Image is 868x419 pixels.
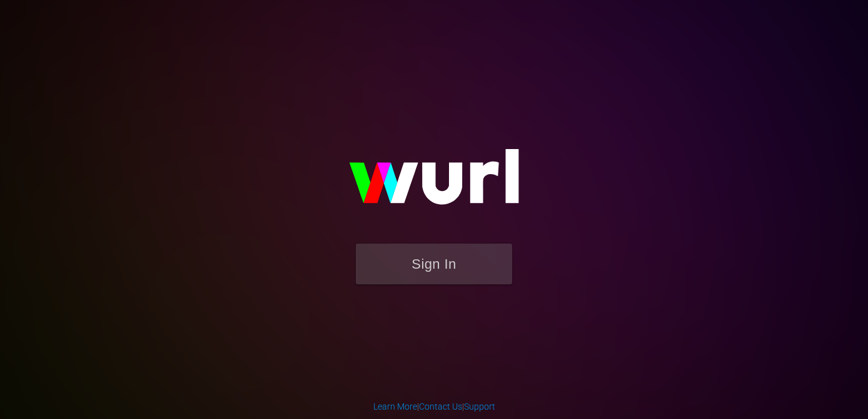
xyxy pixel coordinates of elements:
[356,244,512,284] button: Sign In
[464,401,495,411] a: Support
[419,401,462,411] a: Contact Us
[373,400,495,413] div: | |
[373,401,417,411] a: Learn More
[309,122,559,244] img: wurl-logo-on-black-223613ac3d8ba8fe6dc639794a292ebdb59501304c7dfd60c99c58986ef67473.svg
